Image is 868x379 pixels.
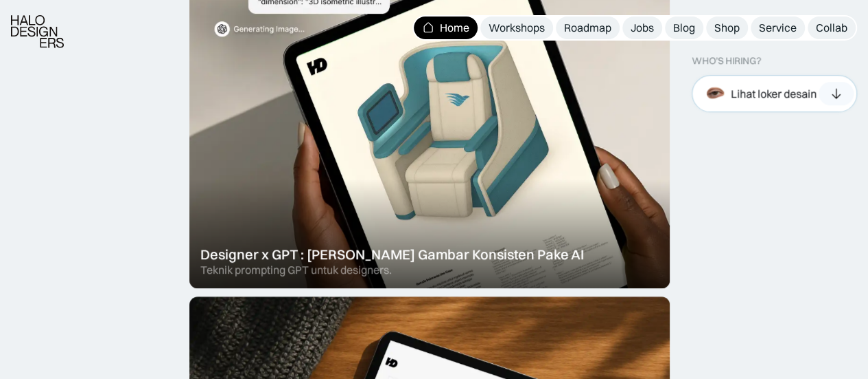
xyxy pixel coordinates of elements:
a: Service [751,17,805,39]
div: Roadmap [564,21,611,35]
div: Service [759,21,797,35]
div: WHO’S HIRING? [692,55,761,67]
a: Shop [706,17,748,39]
div: Shop [714,21,740,35]
div: Lihat loker desain [731,86,817,100]
a: Blog [665,17,703,39]
div: Home [440,21,469,35]
div: Blog [673,21,695,35]
a: Jobs [622,17,662,39]
a: Workshops [480,17,553,39]
a: Roadmap [556,17,620,39]
a: Collab [808,17,856,39]
div: Jobs [631,21,654,35]
a: Home [414,17,478,39]
div: Workshops [489,21,545,35]
div: Collab [816,21,847,35]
